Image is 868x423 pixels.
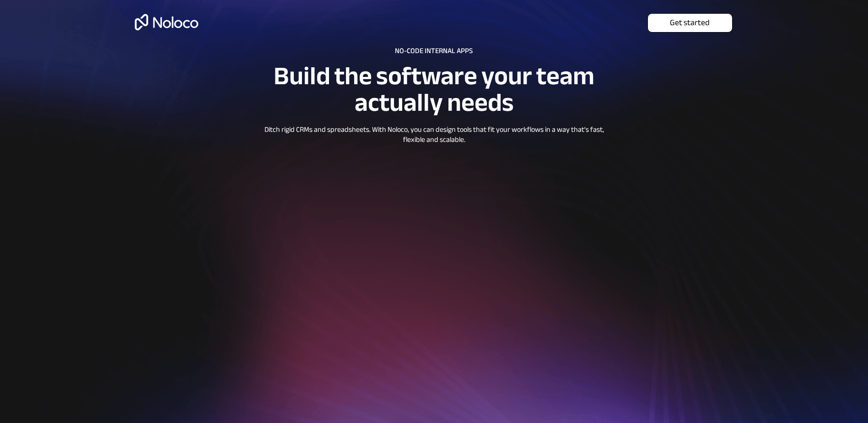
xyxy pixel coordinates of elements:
[648,18,732,28] span: Get started
[274,52,594,126] span: Build the software your team actually needs
[395,44,473,58] span: NO-CODE INTERNAL APPS
[647,13,733,33] a: Get started
[264,123,604,146] span: Ditch rigid CRMs and spreadsheets. With Noloco, you can design tools that fit your workflows in a...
